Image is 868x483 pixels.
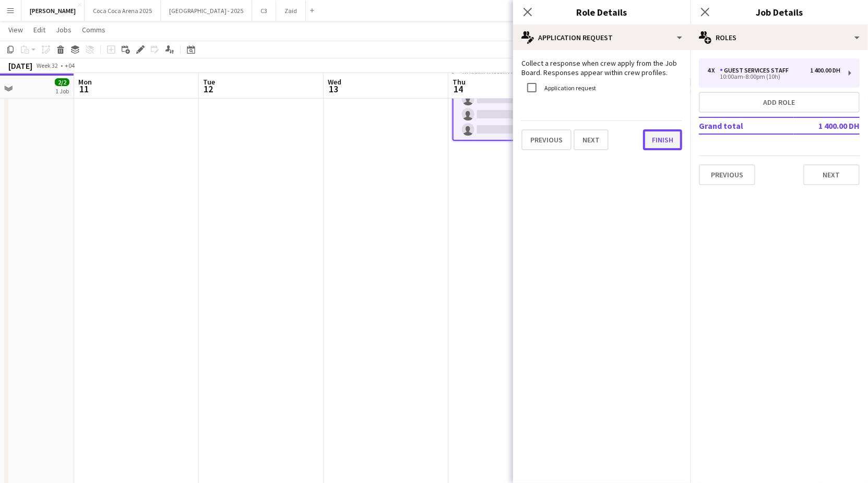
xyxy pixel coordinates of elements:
[77,83,92,95] span: 11
[21,1,85,21] button: [PERSON_NAME]
[55,87,69,95] div: 1 Job
[794,117,860,134] td: 1 400.00 DH
[65,62,75,69] div: +04
[252,1,276,21] button: C3
[513,25,691,50] div: Application Request
[85,1,161,21] button: Coca Coca Arena 2025
[55,78,69,86] span: 2/2
[699,117,794,134] td: Grand total
[521,58,682,77] p: Collect a response when crew apply from the Job Board. Responses appear within crew profiles.
[8,25,23,34] span: View
[513,5,691,19] h3: Role Details
[161,1,252,21] button: [GEOGRAPHIC_DATA] - 2025
[810,67,840,74] div: 1 400.00 DH
[521,129,572,150] button: Previous
[707,74,840,79] div: 10:00am-8:00pm (10h)
[643,129,682,150] button: Finish
[33,25,45,34] span: Edit
[453,77,466,87] span: Thu
[691,5,868,19] h3: Job Details
[8,61,32,71] div: [DATE]
[29,23,50,37] a: Edit
[699,164,755,185] button: Previous
[542,84,596,92] label: Application request
[4,23,27,37] a: View
[52,23,76,37] a: Jobs
[82,25,105,34] span: Comms
[803,164,860,185] button: Next
[34,62,61,69] span: Week 32
[276,1,306,21] button: Zaid
[78,77,92,87] span: Mon
[203,77,215,87] span: Tue
[326,83,341,95] span: 13
[699,92,860,113] button: Add role
[451,83,466,95] span: 14
[707,67,720,74] div: 4 x
[574,129,609,150] button: Next
[201,83,215,95] span: 12
[454,59,568,140] app-card-role: Guest Services Staff0/410:00am-8:00pm (10h)
[720,67,793,74] div: Guest Services Staff
[78,23,110,37] a: Comms
[328,77,341,87] span: Wed
[691,25,868,50] div: Roles
[56,25,72,34] span: Jobs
